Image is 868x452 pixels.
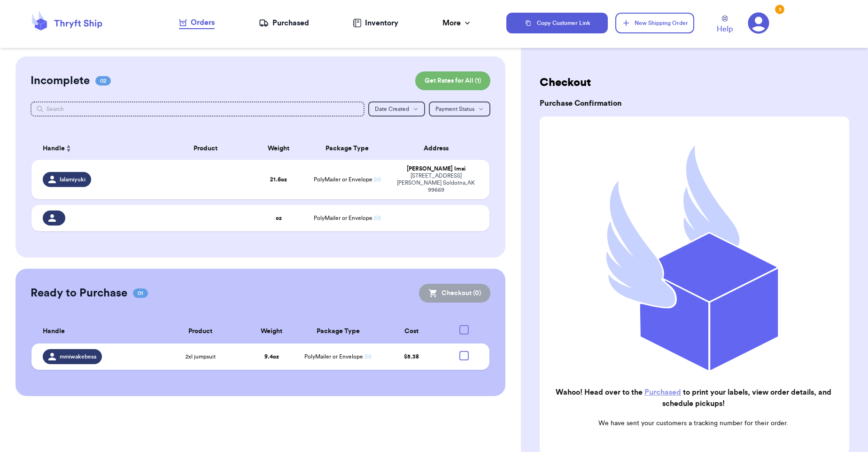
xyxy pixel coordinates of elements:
span: Help [717,23,733,35]
span: 2xl jumpsuit [186,353,216,360]
strong: oz [276,215,282,221]
button: Checkout (0) [419,284,490,303]
button: Date Created [368,101,425,117]
th: Address [388,137,489,160]
a: 3 [748,12,769,34]
span: $ 5.38 [404,354,419,359]
div: More [442,17,472,29]
a: Purchased [644,389,681,396]
a: Orders [179,17,215,29]
button: Sort ascending [65,143,72,154]
button: Payment Status [429,101,490,117]
span: mmiwakebesa [60,353,96,360]
input: Search [31,101,364,117]
span: Date Created [375,106,409,112]
button: New Shipping Order [615,13,694,33]
div: [STREET_ADDRESS][PERSON_NAME] Soldotna , AK 99669 [394,172,478,194]
div: [PERSON_NAME] Imai [394,165,478,172]
p: We have sent your customers a tracking number for their order. [547,419,840,428]
button: Get Rates for All (1) [415,71,490,90]
th: Cost [378,320,445,343]
span: 01 [133,288,148,298]
a: Inventory [353,17,398,29]
span: PolyMailer or Envelope ✉️ [304,354,372,359]
div: Orders [179,17,215,28]
h3: Purchase Confirmation [540,98,849,109]
h2: Ready to Purchase [31,286,127,301]
span: Handle [43,327,65,336]
span: 02 [95,76,111,86]
h2: Wahoo! Head over to the to print your labels, view order details, and schedule pickups! [547,387,840,409]
span: lalamiyuki [60,176,85,183]
a: Help [717,16,733,35]
div: 3 [775,5,784,14]
span: PolyMailer or Envelope ✉️ [314,177,381,182]
span: PolyMailer or Envelope ✉️ [314,215,381,221]
th: Product [156,320,245,343]
strong: 9.4 oz [264,354,279,359]
a: Purchased [259,17,309,29]
strong: 21.6 oz [270,177,287,182]
h2: Incomplete [31,73,90,88]
th: Weight [251,137,306,160]
th: Weight [245,320,298,343]
span: Handle [43,144,65,154]
span: Payment Status [435,106,474,112]
th: Product [160,137,251,160]
button: Copy Customer Link [506,13,608,33]
th: Package Type [298,320,378,343]
th: Package Type [306,137,388,160]
h2: Checkout [540,75,849,90]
